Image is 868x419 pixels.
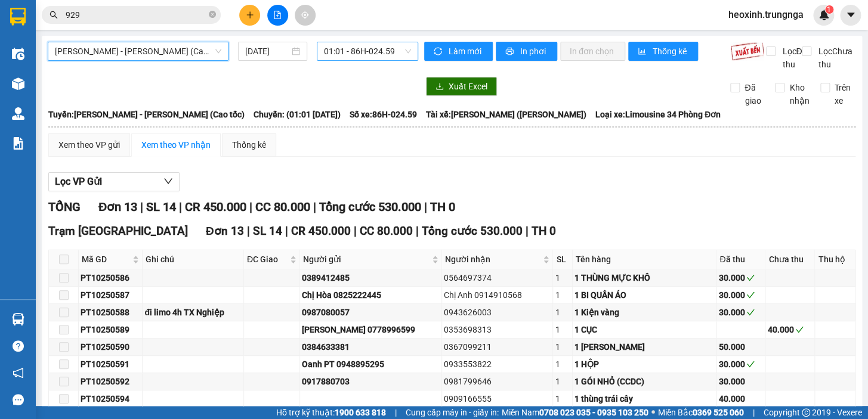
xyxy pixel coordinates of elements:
[422,224,523,238] span: Tổng cước 530.000
[81,323,140,336] div: PT10250589
[496,42,557,61] button: printerIn phơi
[350,108,417,121] span: Số xe: 86H-024.59
[143,250,244,269] th: Ghi chú
[246,11,254,19] span: plus
[55,174,102,189] span: Lọc VP Gửi
[50,11,58,19] span: search
[291,224,351,238] span: CR 450.000
[444,306,551,319] div: 0943626003
[555,306,570,319] div: 1
[79,356,143,373] td: PT10250591
[302,375,440,388] div: 0917880703
[765,250,815,269] th: Chưa thu
[6,6,173,29] li: Trung Nga
[651,410,655,415] span: ⚪️
[574,271,714,284] div: 1 THÙNG MỰC KHÔ
[302,271,440,284] div: 0389412485
[302,358,440,371] div: Oanh PT 0948895295
[693,408,744,417] strong: 0369 525 060
[424,200,427,214] span: |
[718,358,763,371] div: 30.000
[81,271,140,284] div: PT10250586
[245,45,290,58] input: 11/10/2025
[555,271,570,284] div: 1
[574,340,714,353] div: 1 [PERSON_NAME]
[13,394,24,405] span: message
[718,288,763,302] div: 30.000
[802,408,810,417] span: copyright
[302,340,440,353] div: 0384633381
[555,358,570,371] div: 1
[449,45,483,58] span: Làm mới
[319,200,421,214] span: Tổng cước 530.000
[79,321,143,339] td: PT10250589
[79,373,143,390] td: PT10250592
[449,80,487,93] span: Xuất Excel
[827,5,831,14] span: 1
[141,138,211,151] div: Xem theo VP nhận
[6,6,48,48] img: logo.jpg
[416,224,419,238] span: |
[98,200,137,214] span: Đơn 13
[840,5,861,26] button: caret-down
[658,406,744,419] span: Miền Bắc
[555,340,570,353] div: 1
[313,200,316,214] span: |
[753,406,755,419] span: |
[426,77,497,96] button: downloadXuất Excel
[444,358,551,371] div: 0933553822
[335,408,386,417] strong: 1900 633 818
[445,253,541,266] span: Người nhận
[79,269,143,287] td: PT10250586
[209,11,216,18] span: close-circle
[254,108,341,121] span: Chuyến: (01:01 [DATE])
[746,360,755,368] span: check
[716,250,765,269] th: Đã thu
[574,306,714,319] div: 1 Kiện vàng
[48,172,180,191] button: Lọc VP Gửi
[444,340,551,353] div: 0367099211
[209,10,216,21] span: close-circle
[825,5,833,14] sup: 1
[55,42,221,60] span: Phan Thiết - Hồ Chí Minh (Cao tốc)
[178,200,181,214] span: |
[81,375,140,388] div: PT10250592
[560,42,625,61] button: In đơn chọn
[555,288,570,302] div: 1
[12,137,24,150] img: solution-icon
[301,11,309,19] span: aim
[12,107,24,120] img: warehouse-icon
[638,47,648,57] span: bar-chart
[354,224,357,238] span: |
[82,253,130,266] span: Mã GD
[767,323,813,336] div: 40.000
[79,339,143,356] td: PT10250590
[777,45,808,71] span: Lọc Đã thu
[718,392,763,405] div: 40.000
[555,392,570,405] div: 1
[740,81,766,107] span: Đã giao
[144,306,242,319] div: đi limo 4h TX Nghiệp
[395,406,397,419] span: |
[140,200,143,214] span: |
[66,8,206,21] input: Tìm tên, số ĐT hoặc mã đơn
[79,304,143,321] td: PT10250588
[845,10,856,20] span: caret-down
[746,291,755,299] span: check
[424,42,493,61] button: syncLàm mới
[249,200,252,214] span: |
[10,8,26,26] img: logo-vxr
[295,5,316,26] button: aim
[520,45,548,58] span: In phơi
[719,7,813,22] span: heoxinh.trungnga
[6,51,82,64] li: VP [PERSON_NAME]
[79,287,143,304] td: PT10250587
[276,406,386,419] span: Hỗ trợ kỹ thuật:
[628,42,698,61] button: bar-chartThống kê
[574,288,714,302] div: 1 BI QUẦN ÁO
[830,81,856,107] span: Trên xe
[532,224,556,238] span: TH 0
[595,108,721,121] span: Loại xe: Limousine 34 Phòng Đơn
[444,288,551,302] div: Chị Anh 0914910568
[48,200,81,214] span: TỔNG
